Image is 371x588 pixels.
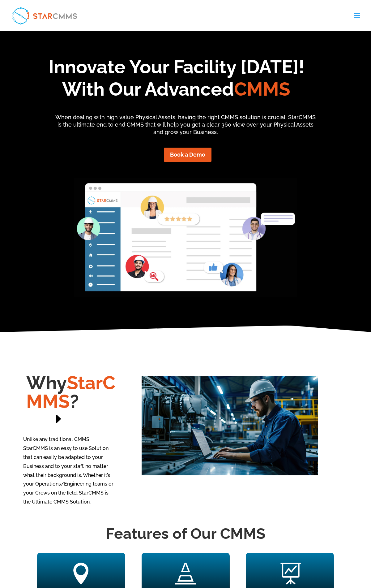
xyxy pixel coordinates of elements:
[175,563,196,584] span: 
[26,372,115,412] span: StarCMMS
[279,563,301,584] span: 
[54,114,317,136] p: When dealing with high value Physical Assets, having the right CMMS solution is crucial. StarCMMS...
[50,411,66,427] span: E
[9,4,80,27] img: StarCMMS
[74,176,297,297] img: Aladdin-header2 (1)
[26,374,125,414] h2: Why ?
[37,523,334,547] h2: Features of Our CMMS
[70,563,92,584] span: 
[234,78,290,100] span: CMMS
[164,148,211,162] a: Book a Demo
[23,435,115,506] p: Unlike any traditional CMMS, StarCMMS is an easy to use Solution that can easily be adapted to yo...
